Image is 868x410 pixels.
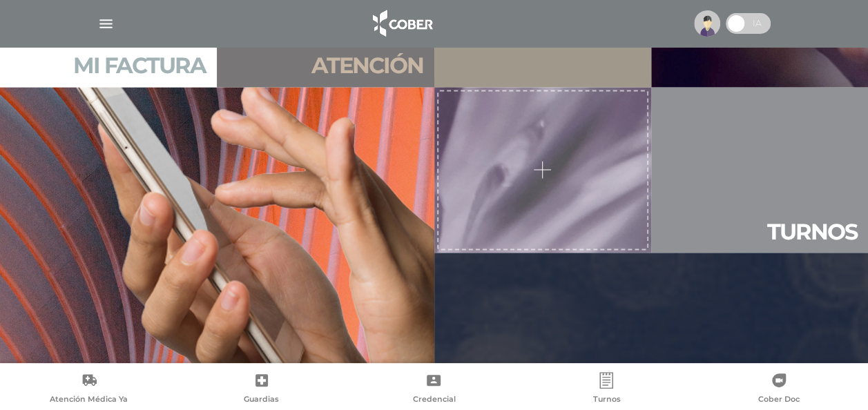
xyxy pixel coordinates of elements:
span: Turnos [592,394,620,407]
a: Atención Médica Ya [3,372,175,407]
img: profile-placeholder.svg [694,10,720,37]
span: Cober Doc [758,394,800,407]
h2: Centros de atención [228,26,423,79]
a: Cober Doc [693,372,865,407]
span: Credencial [412,394,455,407]
a: Credencial [348,372,521,407]
h2: Mi factura [73,52,206,79]
a: Guardias [175,372,348,407]
span: Atención Médica Ya [50,394,128,407]
a: Turnos [651,87,868,253]
h2: Tur nos [767,218,857,244]
a: Turnos [520,372,693,407]
img: Cober_menu-lines-white.svg [97,15,115,32]
span: Guardias [244,394,279,407]
img: logo_cober_home-white.png [365,7,438,40]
